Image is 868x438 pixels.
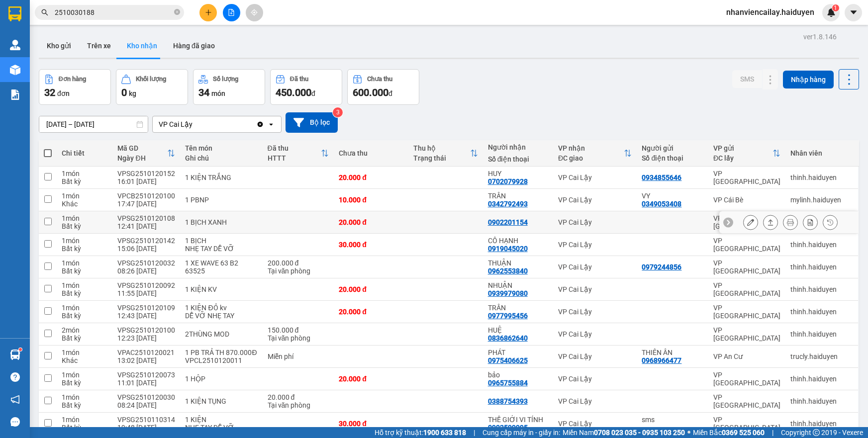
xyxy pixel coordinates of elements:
div: 1 PBNP [185,196,257,204]
div: Chưa thu [339,149,403,157]
span: kg [129,89,136,97]
div: 20.000 đ [268,393,329,401]
div: VPCB2510120100 [117,192,175,200]
div: Bất kỳ [62,334,107,342]
div: Số lượng [213,76,238,83]
div: Số điện thoại [642,154,703,162]
div: Số điện thoại [488,155,548,163]
div: 0968966477 [642,356,681,364]
span: notification [10,395,20,404]
div: 1 món [62,349,107,356]
span: file-add [228,9,235,16]
div: ĐC giao [558,154,624,162]
div: 1 BỊCH XANH [185,218,257,226]
div: Người nhận [488,143,548,151]
div: VP Cai Lậy [159,119,193,129]
img: icon-new-feature [827,8,836,17]
div: HUY [488,170,548,177]
div: 1 món [62,304,107,312]
div: 1 KIỆN TỤNG [185,397,257,405]
img: logo-vxr [8,6,21,21]
div: thinh.haiduyen [790,308,853,316]
div: 13:02 [DATE] [117,356,175,364]
button: caret-down [845,4,862,21]
div: 1 món [62,192,107,200]
div: 19:48 [DATE] [117,424,175,432]
div: Khác [62,356,107,364]
img: warehouse-icon [10,65,20,75]
div: 2THÙNG MOD [185,330,257,338]
div: Bất kỳ [62,424,107,432]
span: Cung cấp máy in - giấy in: [482,427,560,438]
span: món [211,89,225,97]
div: Giao hàng [763,215,778,230]
img: warehouse-icon [10,40,20,50]
div: 0919045020 [488,245,528,253]
div: Tại văn phòng [268,267,329,275]
div: 0902599995 [488,424,528,432]
input: Tìm tên, số ĐT hoặc mã đơn [55,7,172,18]
span: close-circle [174,8,180,17]
div: Đã thu [290,76,308,83]
div: 17:47 [DATE] [117,200,175,208]
span: copyright [813,429,820,436]
strong: 1900 633 818 [423,429,466,437]
div: VPSG2510120108 [117,214,175,222]
div: VP [GEOGRAPHIC_DATA] [713,259,780,275]
div: Chi tiết [62,149,107,157]
div: thinh.haiduyen [790,330,853,338]
div: 1 món [62,214,107,222]
div: Người gửi [642,144,703,152]
div: THẾ GIỚI VI TÍNH [488,416,548,424]
svg: open [267,120,275,128]
div: VPSG2510120030 [117,393,175,401]
button: Số lượng34món [193,69,265,105]
div: Bất kỳ [62,222,107,230]
div: 20.000 đ [339,308,403,316]
img: solution-icon [10,89,20,100]
div: 08:24 [DATE] [117,401,175,409]
span: Miền Bắc [693,427,765,438]
div: 0934855646 [642,174,681,181]
div: 2 món [62,326,107,334]
div: VP [GEOGRAPHIC_DATA] [713,281,780,297]
span: message [10,417,20,427]
div: Đơn hàng [59,76,86,83]
button: Khối lượng0kg [116,69,188,105]
div: bảo [488,371,548,379]
div: sms [642,416,703,424]
span: 1 [834,4,837,11]
button: SMS [732,70,762,88]
div: VP [GEOGRAPHIC_DATA] [713,214,780,230]
div: 15:06 [DATE] [117,245,175,253]
span: plus [205,9,212,16]
div: TRÂN [488,304,548,312]
div: VP Cai Lậy [558,263,632,271]
div: HUỆ [488,326,548,334]
div: NHUẬN [488,281,548,289]
span: 32 [44,87,55,98]
div: THUẬN [488,259,548,267]
div: trucly.haiduyen [790,352,853,360]
div: VP Cai Lậy [558,420,632,428]
strong: 0708 023 035 - 0935 103 250 [594,429,685,437]
div: 1 KIỆN [185,416,257,424]
div: 1 món [62,371,107,379]
div: VPSG2510120092 [117,281,175,289]
button: Chưa thu600.000đ [347,69,419,105]
th: Toggle SortBy [553,140,637,167]
div: 1 món [62,393,107,401]
div: 0962553840 [488,267,528,275]
span: đơn [57,89,70,97]
button: Hàng đã giao [165,34,223,58]
div: VPSG2510120100 [117,326,175,334]
div: thinh.haiduyen [790,263,853,271]
div: VP Cai Lậy [558,285,632,293]
div: Tại văn phòng [268,334,329,342]
div: 0902201154 [488,218,528,226]
div: NHẸ TAY DỄ VỠ [185,424,257,432]
span: Hỗ trợ kỹ thuật: [375,427,466,438]
div: 11:01 [DATE] [117,379,175,387]
div: thinh.haiduyen [790,241,853,249]
div: 11:55 [DATE] [117,289,175,297]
